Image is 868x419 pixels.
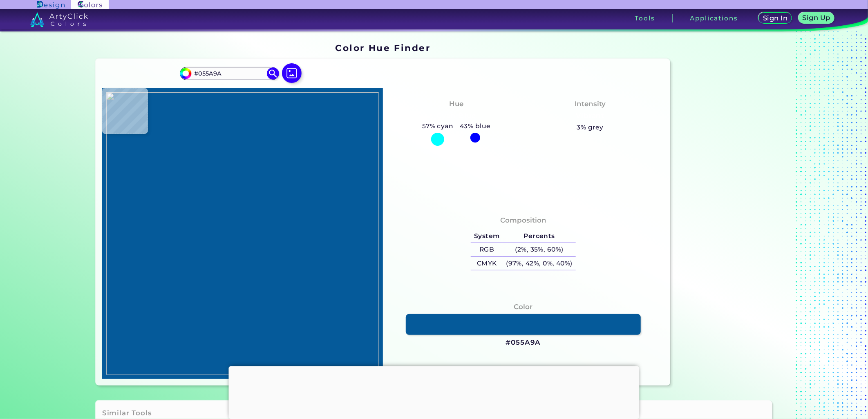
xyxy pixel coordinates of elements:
[573,111,608,121] h3: Vibrant
[503,257,576,270] h5: (97%, 42%, 0%, 40%)
[471,243,503,256] h5: RGB
[191,68,267,79] input: type color..
[449,98,463,110] h4: Hue
[456,121,494,131] h5: 43% blue
[503,243,576,256] h5: (2%, 35%, 60%)
[575,98,606,110] h4: Intensity
[760,13,790,23] a: Sign In
[433,111,479,121] h3: Cyan-Blue
[229,366,640,417] iframe: Advertisement
[635,15,655,21] h3: Tools
[500,214,546,226] h4: Composition
[471,257,503,270] h5: CMYK
[267,67,279,80] img: icon search
[503,230,576,243] h5: Percents
[673,40,776,389] iframe: Advertisement
[764,15,786,21] h5: Sign In
[102,408,152,418] h3: Similar Tools
[804,15,829,21] h5: Sign Up
[106,92,379,375] img: 1053c039-147c-47a5-9bdd-f8830af629e0
[514,301,533,313] h4: Color
[335,42,430,54] h1: Color Hue Finder
[471,230,503,243] h5: System
[282,63,302,83] img: icon picture
[30,12,88,27] img: logo_artyclick_colors_white.svg
[37,1,64,9] img: ArtyClick Design logo
[577,122,604,133] h5: 3% grey
[506,338,541,348] h3: #055A9A
[419,121,456,131] h5: 57% cyan
[690,15,738,21] h3: Applications
[800,13,832,23] a: Sign Up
